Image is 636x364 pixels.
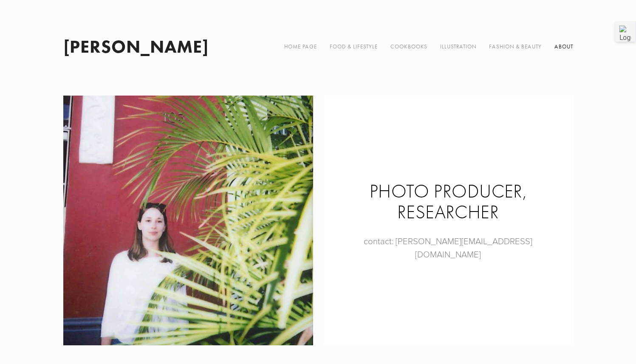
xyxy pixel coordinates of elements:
a: Home Page [284,36,317,57]
a: Illustration [440,36,476,57]
a: Food & Lifestyle [330,36,378,57]
a: About [554,36,573,57]
p: Photo producer, researcher [370,181,531,223]
a: Fashion & Beauty [489,36,542,57]
a: Cookbooks [390,36,427,57]
p: contact: [PERSON_NAME][EMAIL_ADDRESS][DOMAIN_NAME] [348,234,548,260]
a: [PERSON_NAME] [63,36,209,57]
